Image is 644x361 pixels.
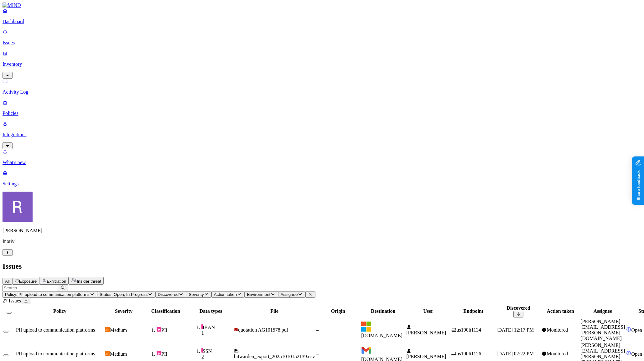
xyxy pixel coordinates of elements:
[580,319,625,341] span: [PERSON_NAME][EMAIL_ADDRESS][PERSON_NAME][DOMAIN_NAME]
[3,111,641,116] p: Policies
[3,354,8,356] button: Select row
[234,354,315,359] span: bitwarden_export_20251010152139.csv
[3,89,641,95] p: Activity Log
[626,327,631,332] img: status-open
[16,308,104,314] div: Policy
[3,262,641,271] h2: Issues
[47,279,66,284] span: Exfiltration
[189,292,204,297] span: Severity
[144,308,188,314] div: Classification
[238,327,288,333] span: quotation AG101578.pdf
[580,308,625,314] div: Assignee
[456,327,481,333] span: us190lt1134
[201,330,233,336] div: 1
[361,308,405,314] div: Destination
[77,279,101,284] span: Insider threat
[3,100,641,116] a: Policies
[3,170,641,187] a: Settings
[3,51,641,78] a: Inventory
[105,351,110,356] img: severity-medium
[105,327,110,332] img: severity-medium
[361,333,402,338] span: [DOMAIN_NAME]
[156,351,188,357] div: PII
[3,285,58,291] input: Search
[7,312,12,314] button: Select all
[316,308,360,314] div: Origin
[201,324,233,330] div: IBAN
[234,308,315,314] div: File
[19,279,37,284] span: Exposure
[406,308,450,314] div: User
[3,3,641,8] a: MIND
[156,351,161,356] img: pii
[626,351,631,356] img: status-open
[451,308,495,314] div: Endpoint
[201,324,203,329] img: pii-line
[16,327,95,333] span: PII upload to communication platforms
[316,351,319,356] span: –
[3,61,641,67] p: Inventory
[3,8,641,24] a: Dashboard
[105,308,143,314] div: Severity
[189,308,233,314] div: Data types
[201,354,233,360] div: 2
[3,132,641,137] p: Integrations
[3,331,8,333] button: Select row
[3,19,641,24] p: Dashboard
[281,292,298,297] span: Assignee
[406,330,446,335] span: [PERSON_NAME]
[5,292,90,297] span: Policy: PII upload to communication platforms
[247,292,270,297] span: Environment
[156,327,161,332] img: pii
[496,305,540,311] div: Discovered
[5,279,10,284] span: All
[3,3,21,8] img: MIND
[496,351,534,356] span: [DATE] 02:22 PM
[316,327,319,333] span: –
[631,327,642,333] span: Open
[158,292,179,297] span: Discovered
[156,327,188,333] div: PII
[16,351,95,356] span: PII upload to communication platforms
[3,29,641,46] a: Issues
[542,308,579,314] div: Action taken
[361,322,371,332] img: outlook.office.com favicon
[234,327,238,332] img: adobe-pdf
[3,79,641,95] a: Activity Log
[201,348,203,353] img: pii-line
[214,292,237,297] span: Action taken
[3,228,641,234] p: [PERSON_NAME]
[3,298,21,303] span: 27 Issues
[3,40,641,46] p: Issues
[3,181,641,187] p: Settings
[3,160,641,165] p: What's new
[496,327,534,333] span: [DATE] 12:17 PM
[201,348,233,354] div: SSN
[3,121,641,148] a: Integrations
[3,192,33,222] img: Rich Thompson
[631,351,642,357] span: Open
[3,149,641,165] a: What's new
[3,239,641,244] p: Inotiv
[456,351,481,356] span: us190lt1126
[110,351,127,357] span: Medium
[547,327,568,333] span: Monitored
[110,327,127,333] span: Medium
[100,292,148,297] span: Status: Open, In Progress
[547,351,568,356] span: Monitored
[406,354,446,359] span: [PERSON_NAME]
[361,345,371,355] img: mail.google.com favicon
